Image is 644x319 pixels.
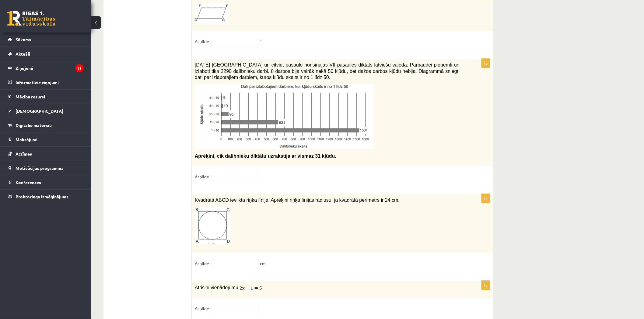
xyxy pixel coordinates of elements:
[195,3,228,24] img: Attēls, kurā ir rinda, ekrānuzņēmums, taisnstūris, tāfele Mākslīgā intelekta ģenerēts saturs var ...
[240,285,262,291] img: QmRhkwEGZ0SCdEgYB0MZBXQZkHGPjUQjCAlUVkQdCpdCGAZbRZKUYJZHpaZGH2pDHQuwjg+dvI5+WRW3uMO1FcYiwgAkC54Td...
[7,11,55,26] a: Rīgas 1. Tālmācības vidusskola
[481,194,490,203] p: 1p
[195,259,211,268] p: Atbilde -
[8,75,84,89] a: Informatīvie ziņojumi
[75,64,84,72] i: 15
[8,175,84,189] a: Konferences
[8,90,84,104] a: Mācību resursi
[16,165,64,171] span: Motivācijas programma
[195,207,231,246] img: Attēls, kurā ir aplis, rinda, diagramma Mākslīgā intelekta ģenerēts saturs var būt nepareizs.
[8,104,84,118] a: [DEMOGRAPHIC_DATA]
[16,122,52,128] span: Digitālie materiāli
[16,94,45,99] span: Mācību resursi
[8,132,84,146] a: Maksājumi
[195,37,490,50] fieldset: °
[8,33,84,46] a: Sākums
[8,190,84,204] a: Proktoringa izmēģinājums
[195,153,336,159] span: Aprēķini, cik dalībnieku diktātu uzrakstīja ar vismaz 31 kļūdu.
[16,51,30,57] span: Aktuāli
[16,37,31,42] span: Sākums
[195,285,238,290] font: Atrisini vienādojumu
[16,180,41,185] span: Konferences
[16,194,68,199] span: Proktoringa izmēģinājums
[8,61,84,75] a: Ziņojumi15
[195,259,490,272] fieldset: cm
[481,280,490,290] p: 1p
[195,37,211,46] p: Atbilde -
[481,58,490,68] p: 1p
[195,304,211,313] p: Atbilde -
[195,197,400,203] span: Kvadrātā ABCD ievilkta riņķa līnija. Aprēķini riņķa līnijas rādiusu, ja kvadrāta perimetrs ir 24 cm.
[16,108,63,114] span: [DEMOGRAPHIC_DATA]
[16,151,32,156] span: Atzīmes
[8,147,84,161] a: Atzīmes
[195,84,374,149] img: Attēls, kurā ir teksts, ekrānuzņēmums, rinda, skice Mākslīgā intelekta ģenerēts saturs var būt ne...
[8,161,84,175] a: Motivācijas programma
[195,172,211,181] p: Atbilde -
[16,61,84,75] legend: Ziņojumi
[8,47,84,61] a: Aktuāli
[195,62,460,80] span: [DATE] [GEOGRAPHIC_DATA] un citviet pasaulē norisinājās VII pasaules diktāts latviešu valodā. Pār...
[262,285,263,290] span: .
[8,118,84,132] a: Digitālie materiāli
[16,75,84,89] legend: Informatīvie ziņojumi
[16,132,84,146] legend: Maksājumi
